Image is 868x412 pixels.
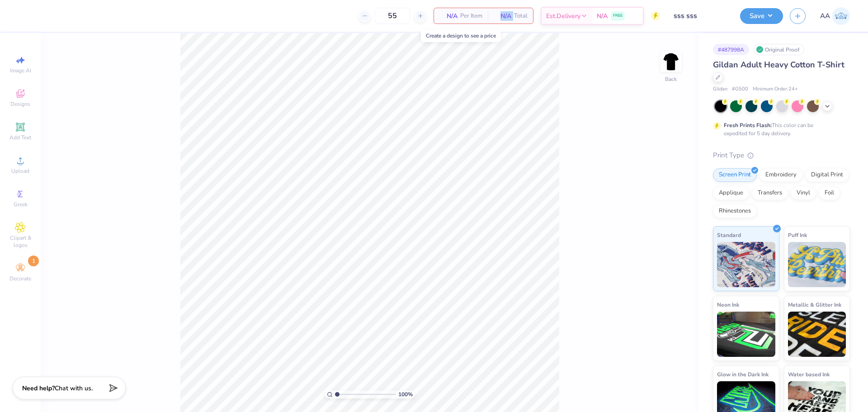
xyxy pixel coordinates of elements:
div: Applique [713,186,749,200]
div: Vinyl [791,186,816,200]
span: AA [820,11,830,21]
span: N/A [439,11,458,21]
span: Total [514,11,528,21]
span: Designs [10,100,30,108]
div: Print Type [713,150,850,161]
span: Puff Ink [788,230,807,240]
span: # G500 [732,85,748,93]
button: Save [740,8,783,24]
div: Transfers [752,186,788,200]
span: 1 [28,256,39,266]
img: Metallic & Glitter Ink [788,312,846,357]
img: Standard [717,242,775,287]
img: Back [662,52,680,71]
span: Est. Delivery [546,11,580,21]
div: This color can be expedited for 5 day delivery. [724,121,835,137]
span: Add Text [9,134,31,141]
span: Neon Ink [717,300,739,309]
span: 100 % [398,390,413,398]
div: Foil [819,186,840,200]
span: Metallic & Glitter Ink [788,300,841,309]
span: Upload [11,167,29,175]
span: Greek [14,201,28,208]
div: Screen Print [713,168,757,182]
div: Rhinestones [713,204,757,218]
span: FREE [613,13,623,19]
span: Minimum Order: 24 + [753,85,798,93]
div: Original Proof [754,44,804,55]
div: Embroidery [759,168,802,182]
span: Water based Ink [788,369,830,379]
span: Standard [717,230,741,240]
strong: Need help? [22,384,55,393]
img: Neon Ink [717,312,775,357]
input: Untitled Design [667,7,733,25]
div: Create a design to see a price [421,29,501,42]
span: Decorate [9,275,31,282]
img: Puff Ink [788,242,846,287]
span: N/A [597,11,608,21]
span: N/A [493,11,511,21]
div: # 487998A [713,44,749,55]
input: – – [375,8,410,24]
span: Glow in the Dark Ink [717,369,769,379]
span: Clipart & logos [5,234,36,249]
a: AA [820,7,850,25]
span: Gildan [713,85,727,93]
div: Back [665,75,677,83]
strong: Fresh Prints Flash: [724,122,772,129]
span: Per Item [460,11,482,21]
span: Chat with us. [55,384,93,393]
span: Gildan Adult Heavy Cotton T-Shirt [713,59,844,70]
span: Image AI [10,67,31,74]
div: Digital Print [805,168,849,182]
img: Alpha Admin [832,7,850,25]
